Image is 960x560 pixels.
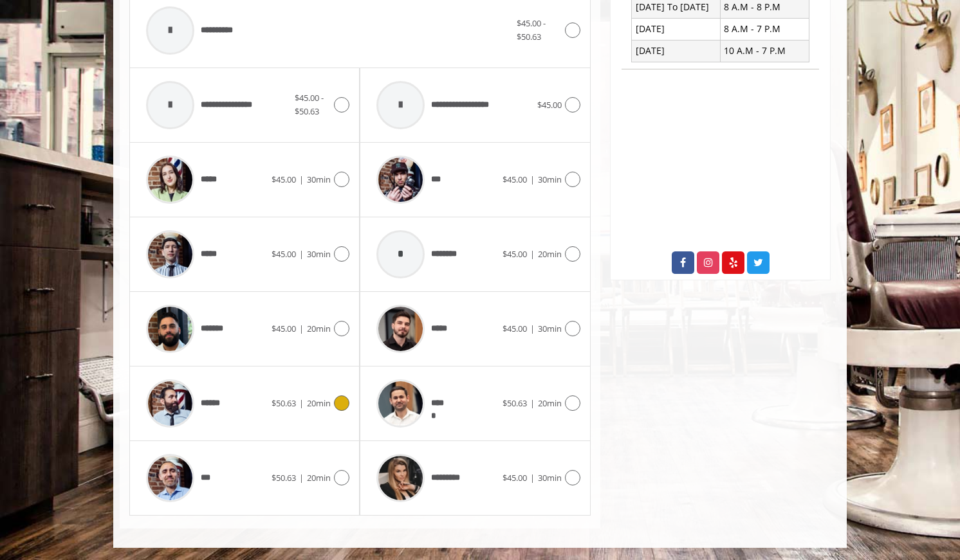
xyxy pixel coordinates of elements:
[632,18,721,40] td: [DATE]
[538,248,562,260] span: 20min
[307,248,331,260] span: 30min
[503,323,527,334] span: $45.00
[307,323,331,334] span: 20min
[503,472,527,483] span: $45.00
[530,472,535,483] span: |
[537,99,562,111] span: $45.00
[272,174,296,185] span: $45.00
[530,323,535,334] span: |
[299,174,304,185] span: |
[299,472,304,483] span: |
[272,472,296,483] span: $50.63
[307,472,331,483] span: 20min
[538,472,562,483] span: 30min
[299,397,304,409] span: |
[530,397,535,409] span: |
[299,248,304,260] span: |
[538,323,562,334] span: 30min
[538,397,562,409] span: 20min
[530,248,535,260] span: |
[503,397,527,409] span: $50.63
[272,323,296,334] span: $45.00
[632,40,721,62] td: [DATE]
[272,397,296,409] span: $50.63
[307,174,331,185] span: 30min
[517,17,546,42] span: $45.00 - $50.63
[307,397,331,409] span: 20min
[295,92,324,117] span: $45.00 - $50.63
[503,174,527,185] span: $45.00
[720,40,809,62] td: 10 A.M - 7 P.M
[720,18,809,40] td: 8 A.M - 7 P.M
[503,248,527,260] span: $45.00
[538,174,562,185] span: 30min
[299,323,304,334] span: |
[272,248,296,260] span: $45.00
[530,174,535,185] span: |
